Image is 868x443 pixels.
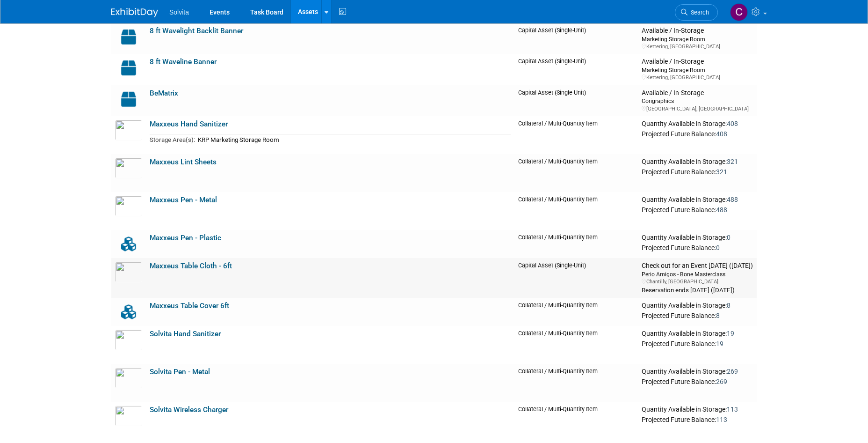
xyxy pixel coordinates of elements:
[642,128,753,139] div: Projected Future Balance:
[150,120,228,128] a: Maxxeus Hand Sanitizer
[514,22,638,54] td: Capital Asset (Single-Unit)
[514,230,638,258] td: Collateral / Multi-Quantity Item
[716,312,720,319] span: 8
[642,368,753,376] div: Quantity Available in Storage:
[150,196,217,204] a: Maxxeus Pen - Metal
[642,58,753,66] div: Available / In-Storage
[642,242,753,252] div: Projected Future Balance:
[150,330,221,338] a: Solvita Hand Sanitizer
[727,196,738,203] span: 488
[150,368,210,376] a: Solvita Pen - Metal
[642,286,753,295] div: Reservation ends [DATE] ([DATE])
[642,105,753,112] div: [GEOGRAPHIC_DATA], [GEOGRAPHIC_DATA]
[111,8,158,17] img: ExhibitDay
[642,330,753,338] div: Quantity Available in Storage:
[150,158,217,166] a: Maxxeus Lint Sheets
[730,3,748,21] img: Cindy Miller
[642,204,753,214] div: Projected Future Balance:
[727,406,738,413] span: 113
[642,166,753,177] div: Projected Future Balance:
[150,89,178,97] a: BeMatrix
[642,406,753,414] div: Quantity Available in Storage:
[727,158,738,165] span: 321
[642,120,753,128] div: Quantity Available in Storage:
[115,27,142,47] img: Capital-Asset-Icon-2.png
[514,154,638,192] td: Collateral / Multi-Quantity Item
[642,338,753,348] div: Projected Future Balance:
[642,74,753,81] div: Kettering, [GEOGRAPHIC_DATA]
[716,206,727,214] span: 488
[642,278,753,285] div: Chantilly, [GEOGRAPHIC_DATA]
[642,262,753,270] div: Check out for an Event [DATE] ([DATE])
[642,89,753,97] div: Available / In-Storage
[642,310,753,320] div: Projected Future Balance:
[514,85,638,116] td: Capital Asset (Single-Unit)
[642,302,753,310] div: Quantity Available in Storage:
[642,270,753,278] div: Perio Amigos - Bone Masterclass
[642,35,753,43] div: Marketing Storage Room
[642,414,753,424] div: Projected Future Balance:
[514,298,638,326] td: Collateral / Multi-Quantity Item
[150,406,228,414] a: Solvita Wireless Charger
[727,120,738,127] span: 408
[716,244,720,251] span: 0
[514,116,638,154] td: Collateral / Multi-Quantity Item
[514,402,638,440] td: Collateral / Multi-Quantity Item
[169,8,189,16] span: Solvita
[642,43,753,50] div: Kettering, [GEOGRAPHIC_DATA]
[150,262,232,270] a: Maxxeus Table Cloth - 6ft
[115,234,142,254] img: Collateral-Icon-2.png
[642,27,753,35] div: Available / In-Storage
[514,192,638,230] td: Collateral / Multi-Quantity Item
[642,158,753,166] div: Quantity Available in Storage:
[514,326,638,364] td: Collateral / Multi-Quantity Item
[150,27,243,35] a: 8 ft Wavelight Backlit Banner
[115,302,142,322] img: Collateral-Icon-2.png
[716,416,727,423] span: 113
[642,234,753,242] div: Quantity Available in Storage:
[514,258,638,298] td: Capital Asset (Single-Unit)
[727,330,734,337] span: 19
[716,378,727,385] span: 269
[716,340,723,347] span: 19
[642,196,753,204] div: Quantity Available in Storage:
[716,168,727,176] span: 321
[195,134,511,145] td: KRP Marketing Storage Room
[642,376,753,386] div: Projected Future Balance:
[115,89,142,110] img: Capital-Asset-Icon-2.png
[675,4,718,21] a: Search
[642,97,753,105] div: Corigraphics
[687,9,709,16] span: Search
[642,66,753,74] div: Marketing Storage Room
[150,302,229,310] a: Maxxeus Table Cover 6ft
[716,130,727,138] span: 408
[727,302,731,309] span: 8
[514,54,638,85] td: Capital Asset (Single-Unit)
[514,364,638,402] td: Collateral / Multi-Quantity Item
[150,136,195,143] span: Storage Area(s):
[150,58,217,66] a: 8 ft Waveline Banner
[727,368,738,375] span: 269
[115,58,142,78] img: Capital-Asset-Icon-2.png
[150,234,221,242] a: Maxxeus Pen - Plastic
[727,234,731,241] span: 0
